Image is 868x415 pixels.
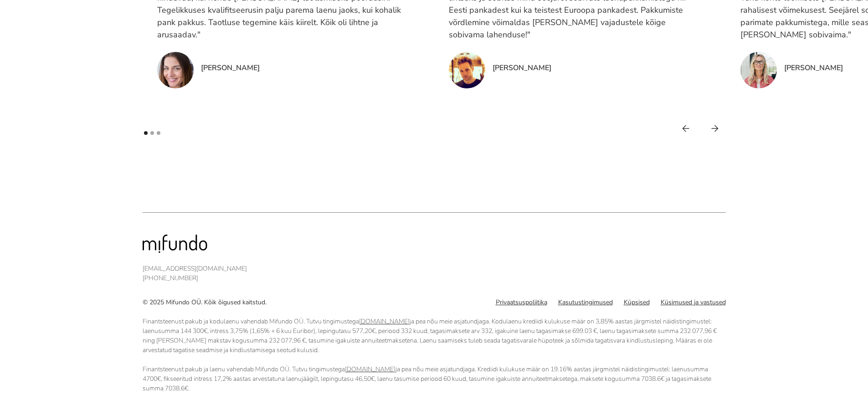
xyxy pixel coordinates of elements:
[624,297,650,307] a: Küpsised
[661,297,726,307] a: Küsimused ja vastused
[558,297,613,307] a: Kasutustingimused
[675,118,697,139] div: previous slide
[201,62,260,73] p: [PERSON_NAME]
[493,62,551,73] p: [PERSON_NAME]
[144,131,148,135] div: Show slide 1 of 3
[157,131,160,135] div: Show slide 3 of 3
[143,264,247,283] div: [EMAIL_ADDRESS][DOMAIN_NAME] [PHONE_NUMBER]
[496,297,547,307] a: Privaatsuspoliitika
[359,317,410,326] a: [DOMAIN_NAME]
[704,118,726,139] div: next slide
[143,297,267,307] div: © 2025 Mifundo OÜ. Kõik õigused kaitstud.
[143,307,726,393] div: Finantsteenust pakub ja kodulaenu vahendab Mifundo OÜ. Tutvu tingimustega ja pea nõu meie asjatun...
[345,365,395,374] a: [DOMAIN_NAME]
[784,62,843,73] p: [PERSON_NAME]
[150,131,154,135] div: Show slide 2 of 3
